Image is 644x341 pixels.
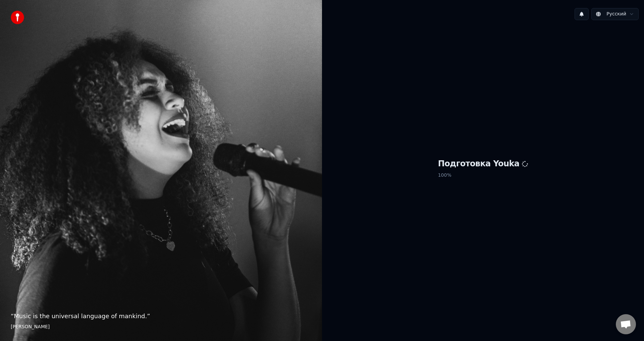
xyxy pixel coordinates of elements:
[11,11,24,24] img: youka
[438,169,528,181] p: 100 %
[11,324,311,330] footer: [PERSON_NAME]
[11,311,311,321] p: “ Music is the universal language of mankind. ”
[438,159,528,169] h1: Подготовка Youka
[616,314,636,334] a: Открытый чат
